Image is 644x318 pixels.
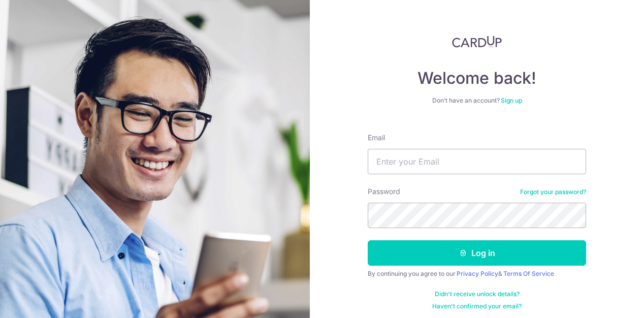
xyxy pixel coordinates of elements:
[368,240,586,266] button: Log in
[457,270,498,277] a: Privacy Policy
[520,188,586,196] a: Forgot your password?
[368,133,385,143] label: Email
[368,270,586,278] div: By continuing you agree to our &
[503,270,554,277] a: Terms Of Service
[452,36,502,48] img: CardUp Logo
[368,149,586,174] input: Enter your Email
[368,97,586,105] div: Don’t have an account?
[435,290,520,298] a: Didn't receive unlock details?
[368,186,400,197] label: Password
[368,68,586,88] h4: Welcome back!
[501,97,522,104] a: Sign up
[432,302,522,310] a: Haven't confirmed your email?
